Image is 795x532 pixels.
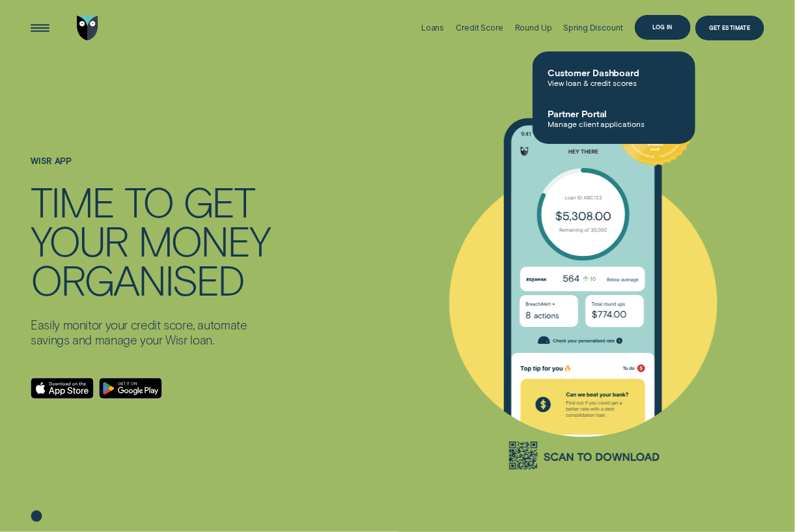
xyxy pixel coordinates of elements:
h1: WISR APP [31,156,273,182]
span: Customer Dashboard [548,67,680,78]
div: Credit Score [456,23,503,33]
p: Easily monitor your credit score, automate savings and manage your Wisr loan. [31,317,273,348]
span: View loan & credit scores [548,78,680,87]
div: TIME [31,182,114,221]
div: Spring Discount [564,23,623,33]
div: TO [124,182,173,221]
h4: TIME TO GET YOUR MONEY ORGANISED [31,182,273,299]
a: Android App on Google Play [99,378,162,399]
a: Customer DashboardView loan & credit scores [533,57,695,98]
span: Manage client applications [548,119,680,128]
button: Log in [635,15,691,40]
a: Get Estimate [695,16,764,41]
div: YOUR [31,221,128,260]
span: Partner Portal [548,108,680,119]
a: Partner PortalManage client applications [533,98,695,139]
button: Open Menu [27,16,53,41]
div: MONEY [138,221,270,260]
div: ORGANISED [31,260,244,299]
div: Round Up [515,23,552,33]
a: Download on the App Store [31,378,94,399]
img: Wisr [77,16,98,41]
div: Log in [653,25,673,29]
div: Loans [421,23,444,33]
div: GET [183,182,254,221]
